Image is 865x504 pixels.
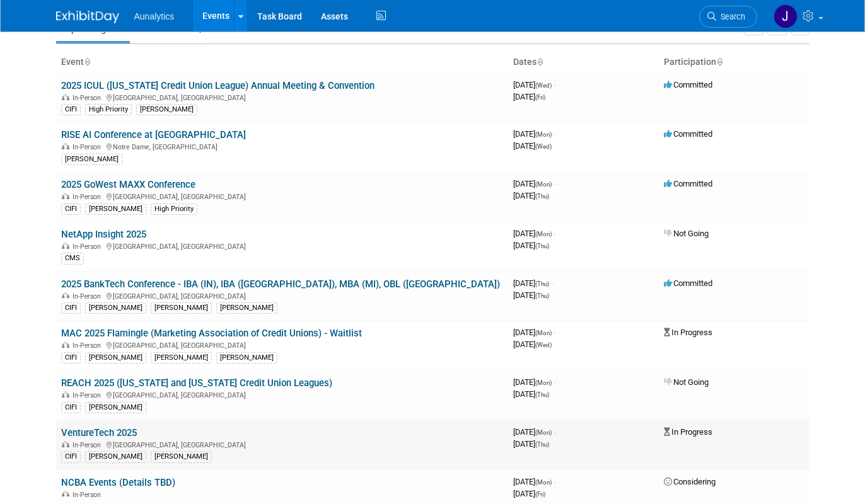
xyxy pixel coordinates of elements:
[513,389,549,399] span: [DATE]
[664,229,709,238] span: Not Going
[535,94,545,101] span: (Fri)
[61,328,362,339] a: MAC 2025 Flamingle (Marketing Association of Credit Unions) - Waitlist
[85,352,146,364] div: [PERSON_NAME]
[535,193,549,200] span: (Thu)
[61,377,332,389] a: REACH 2025 ([US_STATE] and [US_STATE] Credit Union Leagues)
[73,341,105,350] span: In-Person
[513,229,555,238] span: [DATE]
[535,82,552,89] span: (Wed)
[151,352,212,364] div: [PERSON_NAME]
[85,104,132,115] div: High Priority
[61,141,503,151] div: Notre Dame, [GEOGRAPHIC_DATA]
[554,427,555,437] span: -
[61,92,503,102] div: [GEOGRAPHIC_DATA], [GEOGRAPHIC_DATA]
[73,243,105,251] span: In-Person
[535,243,549,249] span: (Thu)
[85,451,146,462] div: [PERSON_NAME]
[535,131,552,138] span: (Mon)
[61,302,81,314] div: CIFI
[61,154,122,165] div: [PERSON_NAME]
[535,391,549,398] span: (Thu)
[513,477,555,486] span: [DATE]
[61,80,374,91] a: 2025 ICUL ([US_STATE] Credit Union League) Annual Meeting & Convention
[513,427,555,437] span: [DATE]
[716,57,723,67] a: Sort by Participation Type
[151,302,212,314] div: [PERSON_NAME]
[554,179,555,188] span: -
[513,377,555,387] span: [DATE]
[664,80,712,89] span: Committed
[61,451,81,462] div: CIFI
[513,278,553,288] span: [DATE]
[85,302,146,314] div: [PERSON_NAME]
[535,143,552,150] span: (Wed)
[664,179,712,188] span: Committed
[699,6,757,28] a: Search
[61,402,81,413] div: CIFI
[216,302,277,314] div: [PERSON_NAME]
[216,352,277,364] div: [PERSON_NAME]
[535,181,552,188] span: (Mon)
[513,92,545,101] span: [DATE]
[513,340,552,349] span: [DATE]
[508,52,659,73] th: Dates
[61,290,503,301] div: [GEOGRAPHIC_DATA], [GEOGRAPHIC_DATA]
[513,129,555,139] span: [DATE]
[535,280,549,287] span: (Thu)
[513,80,555,89] span: [DATE]
[151,451,212,462] div: [PERSON_NAME]
[62,143,69,149] img: In-Person Event
[513,141,552,151] span: [DATE]
[62,491,69,497] img: In-Person Event
[61,352,81,364] div: CIFI
[61,229,146,240] a: NetApp Insight 2025
[554,328,555,337] span: -
[73,193,105,201] span: In-Person
[62,243,69,249] img: In-Person Event
[61,389,503,399] div: [GEOGRAPHIC_DATA], [GEOGRAPHIC_DATA]
[61,439,503,449] div: [GEOGRAPHIC_DATA], [GEOGRAPHIC_DATA]
[61,203,81,215] div: CIFI
[73,292,105,301] span: In-Person
[513,328,555,337] span: [DATE]
[73,491,105,499] span: In-Person
[62,292,69,299] img: In-Person Event
[537,57,543,67] a: Sort by Start Date
[85,203,146,215] div: [PERSON_NAME]
[535,379,552,386] span: (Mon)
[535,441,549,448] span: (Thu)
[62,341,69,348] img: In-Person Event
[61,340,503,350] div: [GEOGRAPHIC_DATA], [GEOGRAPHIC_DATA]
[513,290,549,300] span: [DATE]
[73,391,105,399] span: In-Person
[535,429,552,436] span: (Mon)
[664,477,716,486] span: Considering
[554,377,555,387] span: -
[73,94,105,102] span: In-Person
[61,278,500,290] a: 2025 BankTech Conference - IBA (IN), IBA ([GEOGRAPHIC_DATA]), MBA (MI), OBL ([GEOGRAPHIC_DATA])
[535,292,549,299] span: (Thu)
[554,80,555,89] span: -
[664,377,709,387] span: Not Going
[61,427,137,438] a: VentureTech 2025
[664,427,712,437] span: In Progress
[61,129,246,140] a: RISE AI Conference at [GEOGRAPHIC_DATA]
[151,203,197,215] div: High Priority
[56,11,119,23] img: ExhibitDay
[659,52,810,73] th: Participation
[85,402,146,413] div: [PERSON_NAME]
[554,477,555,486] span: -
[535,329,552,336] span: (Mon)
[535,231,552,238] span: (Mon)
[554,229,555,238] span: -
[535,341,552,348] span: (Wed)
[61,253,84,264] div: CMS
[513,439,549,449] span: [DATE]
[535,491,545,498] span: (Fri)
[551,278,553,288] span: -
[136,104,197,115] div: [PERSON_NAME]
[62,94,69,100] img: In-Person Event
[73,441,105,449] span: In-Person
[664,129,712,139] span: Committed
[61,477,175,488] a: NCBA Events (Details TBD)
